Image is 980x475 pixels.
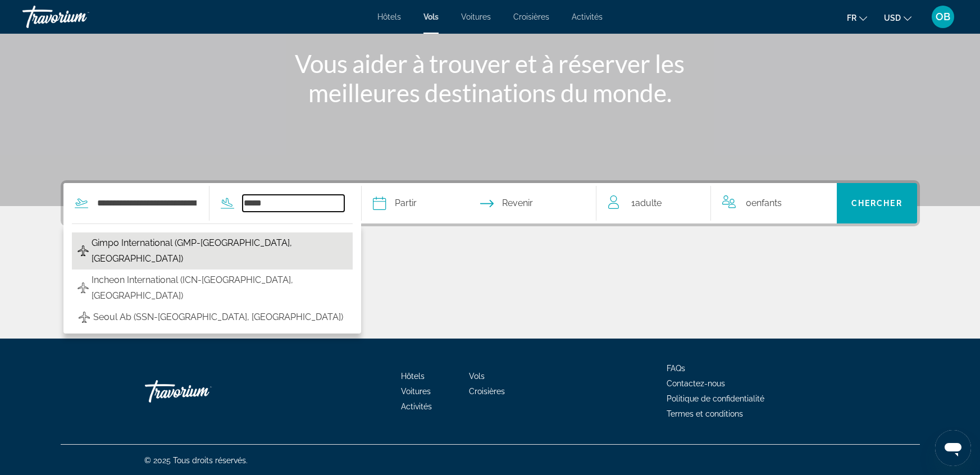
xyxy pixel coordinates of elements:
a: Voitures [461,12,491,21]
a: Go Home [145,374,257,408]
span: 0 [746,195,782,211]
a: Travorium [22,2,135,31]
span: 1 [632,195,662,211]
a: Contactez-nous [667,379,726,388]
span: Seoul Ab (SSN-[GEOGRAPHIC_DATA], [GEOGRAPHIC_DATA]) [94,309,344,325]
a: Politique de confidentialité [667,394,765,403]
a: Vols [469,372,485,381]
a: Activités [572,12,603,21]
div: Search widget [63,183,917,223]
button: Seoul Ab (SSN-[GEOGRAPHIC_DATA], [GEOGRAPHIC_DATA]) [72,307,353,328]
button: Change currency [884,10,911,26]
span: fr [847,13,856,22]
span: OB [936,11,950,22]
button: Gimpo International (GMP-[GEOGRAPHIC_DATA], [GEOGRAPHIC_DATA]) [72,232,353,270]
button: Change language [847,10,867,26]
span: Incheon International (ICN-[GEOGRAPHIC_DATA], [GEOGRAPHIC_DATA]) [92,272,347,304]
button: Incheon International (ICN-[GEOGRAPHIC_DATA], [GEOGRAPHIC_DATA]) [72,270,353,307]
span: USD [884,13,901,22]
button: Search [837,183,917,223]
button: User Menu [928,5,958,29]
h1: Vous aider à trouver et à réserver les meilleures destinations du monde. [280,49,701,107]
span: Revenir [502,195,533,211]
span: Adulte [636,198,662,208]
a: Hôtels [377,12,401,21]
button: Travelers: 1 adult, 0 children [597,183,837,223]
button: Select depart date [373,183,417,223]
span: Enfants [751,198,782,208]
button: Select return date [480,183,533,223]
a: Termes et conditions [667,409,744,418]
a: Croisières [513,12,549,21]
a: Croisières [469,387,505,396]
a: Voitures [401,387,431,396]
span: © 2025 Tous droits réservés. [145,456,248,465]
a: Hôtels [401,372,425,381]
a: FAQs [667,364,686,373]
iframe: Button to launch messaging window [935,430,971,466]
a: Activités [401,402,432,411]
span: Chercher [851,199,902,208]
a: Vols [423,12,439,21]
span: Gimpo International (GMP-[GEOGRAPHIC_DATA], [GEOGRAPHIC_DATA]) [92,235,347,267]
